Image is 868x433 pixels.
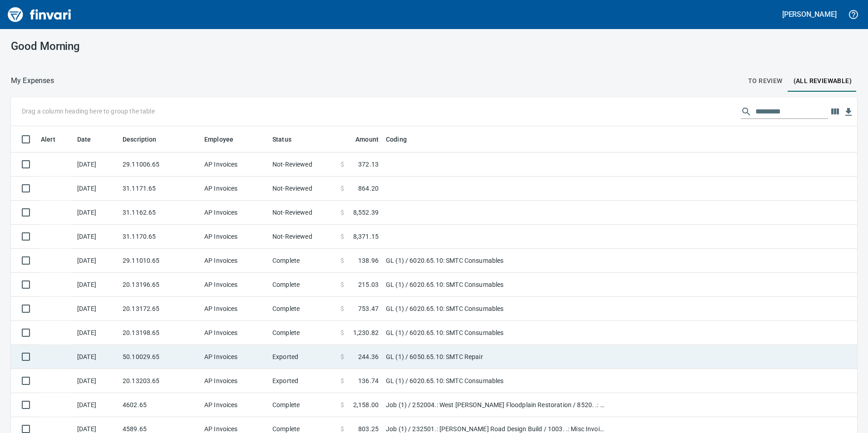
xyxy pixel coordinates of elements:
[794,75,852,87] span: (All Reviewable)
[74,225,119,249] td: [DATE]
[201,225,269,249] td: AP Invoices
[272,134,303,145] span: Status
[41,134,55,145] span: Alert
[74,177,119,201] td: [DATE]
[358,184,379,193] span: 864.20
[269,225,337,249] td: Not-Reviewed
[340,280,344,289] span: $
[74,153,119,177] td: [DATE]
[119,321,201,345] td: 20.13198.65
[269,345,337,369] td: Exported
[119,201,201,225] td: 31.1162.65
[340,256,344,265] span: $
[382,297,609,321] td: GL (1) / 6020.65.10: SMTC Consumables
[272,134,291,145] span: Status
[358,160,379,169] span: 372.13
[74,297,119,321] td: [DATE]
[41,134,67,145] span: Alert
[74,393,119,417] td: [DATE]
[382,369,609,393] td: GL (1) / 6020.65.10: SMTC Consumables
[201,369,269,393] td: AP Invoices
[353,208,379,217] span: 8,552.39
[355,134,379,145] span: Amount
[204,134,245,145] span: Employee
[340,400,344,409] span: $
[123,134,157,145] span: Description
[77,134,103,145] span: Date
[382,393,609,417] td: Job (1) / 252004.: West [PERSON_NAME] Floodplain Restoration / 8520. .: Pumping for Bypass / 5: O...
[201,177,269,201] td: AP Invoices
[340,160,344,169] span: $
[358,352,379,361] span: 244.36
[340,208,344,217] span: $
[748,75,783,87] span: To Review
[204,134,233,145] span: Employee
[340,304,344,313] span: $
[11,40,278,53] h3: Good Morning
[74,369,119,393] td: [DATE]
[74,321,119,345] td: [DATE]
[269,273,337,297] td: Complete
[119,297,201,321] td: 20.13172.65
[11,75,54,86] nav: breadcrumb
[119,369,201,393] td: 20.13203.65
[201,273,269,297] td: AP Invoices
[119,249,201,273] td: 29.11010.65
[201,297,269,321] td: AP Invoices
[269,153,337,177] td: Not-Reviewed
[119,177,201,201] td: 31.1171.65
[22,107,155,116] p: Drag a column heading here to group the table
[74,273,119,297] td: [DATE]
[201,153,269,177] td: AP Invoices
[119,153,201,177] td: 29.11006.65
[358,280,379,289] span: 215.03
[123,134,168,145] span: Description
[780,7,839,21] button: [PERSON_NAME]
[358,376,379,385] span: 136.74
[828,105,842,118] button: Choose columns to display
[353,328,379,337] span: 1,230.82
[269,201,337,225] td: Not-Reviewed
[269,249,337,273] td: Complete
[340,376,344,385] span: $
[269,321,337,345] td: Complete
[842,105,855,119] button: Download Table
[386,134,407,145] span: Coding
[340,184,344,193] span: $
[269,297,337,321] td: Complete
[74,249,119,273] td: [DATE]
[201,249,269,273] td: AP Invoices
[358,304,379,313] span: 753.47
[340,232,344,241] span: $
[201,321,269,345] td: AP Invoices
[269,369,337,393] td: Exported
[74,201,119,225] td: [DATE]
[353,400,379,409] span: 2,158.00
[119,393,201,417] td: 4602.65
[340,328,344,337] span: $
[382,249,609,273] td: GL (1) / 6020.65.10: SMTC Consumables
[358,256,379,265] span: 138.96
[119,273,201,297] td: 20.13196.65
[382,321,609,345] td: GL (1) / 6020.65.10: SMTC Consumables
[201,201,269,225] td: AP Invoices
[269,393,337,417] td: Complete
[11,75,54,86] p: My Expenses
[77,134,91,145] span: Date
[382,273,609,297] td: GL (1) / 6020.65.10: SMTC Consumables
[74,345,119,369] td: [DATE]
[119,225,201,249] td: 31.1170.65
[119,345,201,369] td: 50.10029.65
[344,134,379,145] span: Amount
[782,10,837,19] h5: [PERSON_NAME]
[5,4,74,25] img: Finvari
[386,134,419,145] span: Coding
[201,345,269,369] td: AP Invoices
[269,177,337,201] td: Not-Reviewed
[353,232,379,241] span: 8,371.15
[382,345,609,369] td: GL (1) / 6050.65.10: SMTC Repair
[340,352,344,361] span: $
[201,393,269,417] td: AP Invoices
